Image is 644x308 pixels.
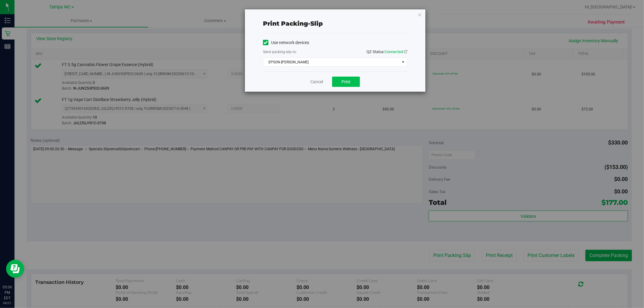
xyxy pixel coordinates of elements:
span: EPSON-[PERSON_NAME] [263,58,399,66]
button: Print [332,77,360,87]
iframe: Resource center [6,260,24,278]
span: Print [341,79,351,84]
label: Use network devices [263,40,309,46]
label: Send packing-slip to: [263,49,297,55]
a: Cancel [310,79,323,85]
span: Connected [385,49,403,54]
span: QZ Status: [367,49,407,54]
span: select [399,58,407,66]
span: Print packing-slip [263,20,323,27]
